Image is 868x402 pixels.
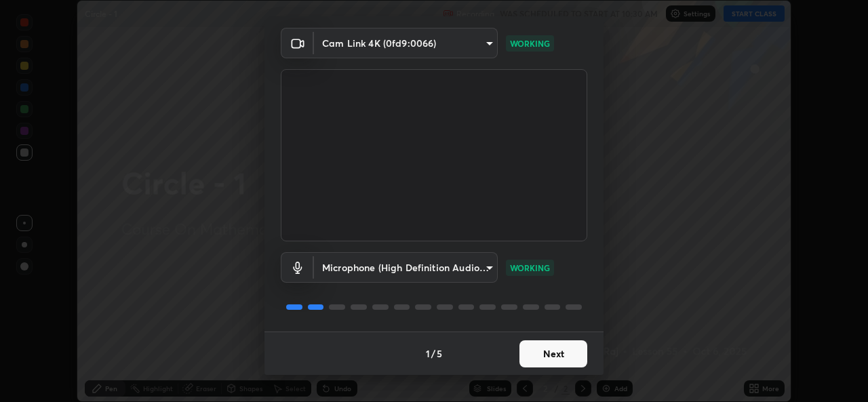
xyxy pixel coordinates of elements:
[437,346,442,361] h4: 5
[426,346,430,361] h4: 1
[510,262,550,274] p: WORKING
[431,346,435,361] h4: /
[519,340,587,367] button: Next
[314,28,498,58] div: Cam Link 4K (0fd9:0066)
[510,37,550,49] p: WORKING
[314,252,498,283] div: Cam Link 4K (0fd9:0066)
